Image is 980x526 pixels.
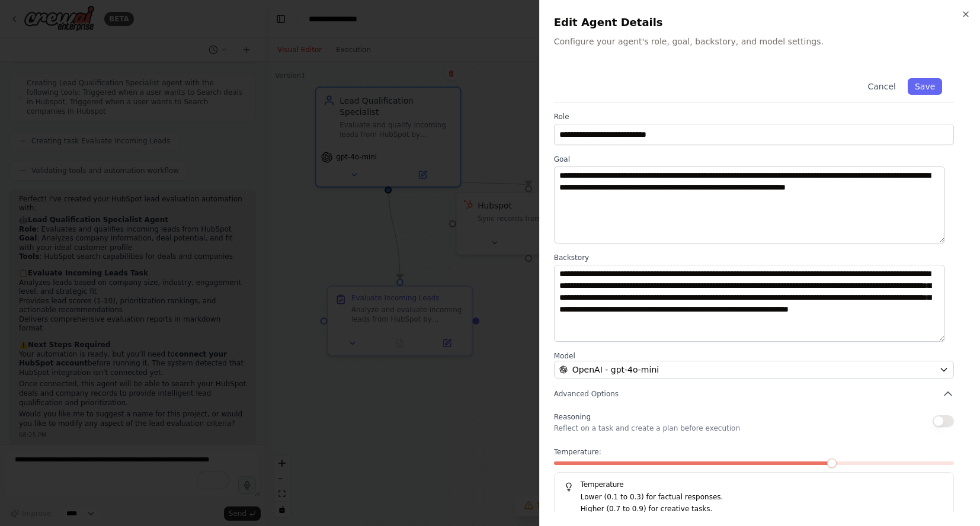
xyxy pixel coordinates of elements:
button: Cancel [860,78,902,95]
button: OpenAI - gpt-4o-mini [554,361,954,379]
span: OpenAI - gpt-4o-mini [572,364,659,376]
label: Backstory [554,253,954,262]
p: Lower (0.1 to 0.3) for factual responses. [581,492,944,503]
h2: Edit Agent Details [554,14,966,31]
button: Save [908,78,942,95]
label: Role [554,112,954,121]
label: Model [554,351,954,361]
span: Advanced Options [554,389,619,399]
label: Goal [554,155,954,164]
span: Reasoning [554,413,591,421]
h5: Temperature [564,480,944,489]
span: Temperature: [554,447,601,457]
button: Advanced Options [554,388,954,400]
p: Reflect on a task and create a plan before execution [554,424,740,433]
p: Higher (0.7 to 0.9) for creative tasks. [581,503,944,515]
p: Configure your agent's role, goal, backstory, and model settings. [554,36,966,47]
